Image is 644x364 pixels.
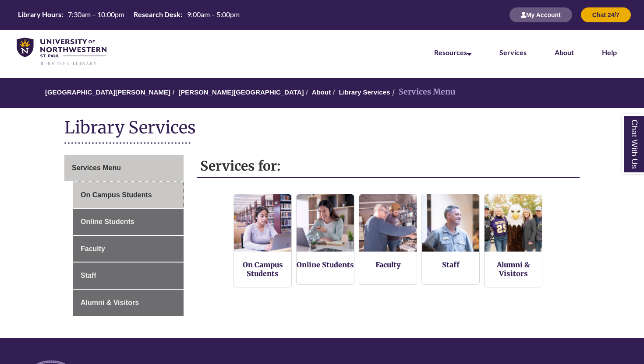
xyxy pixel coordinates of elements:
[499,48,527,56] a: Services
[64,117,580,140] h1: Library Services
[73,236,184,262] a: Faculty
[73,262,184,289] a: Staff
[130,10,184,19] th: Research Desk:
[178,88,304,96] a: [PERSON_NAME][GEOGRAPHIC_DATA]
[45,88,170,96] a: [GEOGRAPHIC_DATA][PERSON_NAME]
[434,48,471,56] a: Resources
[68,10,124,18] span: 7:30am – 10:00pm
[581,11,631,18] a: Chat 24/7
[375,260,401,269] a: Faculty
[442,260,460,269] a: Staff
[14,10,64,19] th: Library Hours:
[17,38,106,66] img: UNWSP Library Logo
[485,194,542,252] img: Alumni and Visitors Services
[312,88,331,96] a: About
[64,155,184,316] div: Guide Page Menu
[73,209,184,235] a: Online Students
[234,194,291,252] img: On Campus Students Services
[602,48,617,56] a: Help
[390,86,456,98] li: Services Menu
[359,194,417,252] img: Faculty Resources
[422,194,479,252] img: Staff Services
[297,194,354,252] img: Online Students Services
[510,7,572,22] button: My Account
[581,7,631,22] button: Chat 24/7
[14,10,243,19] table: Hours Today
[339,88,390,96] a: Library Services
[243,260,283,278] a: On Campus Students
[64,155,184,181] a: Services Menu
[297,260,354,269] a: Online Students
[187,10,240,18] span: 9:00am – 5:00pm
[555,48,574,56] a: About
[72,164,121,171] span: Services Menu
[73,290,184,316] a: Alumni & Visitors
[197,155,580,178] h2: Services for:
[497,260,530,278] a: Alumni & Visitors
[73,182,184,208] a: On Campus Students
[510,11,572,18] a: My Account
[14,10,243,20] a: Hours Today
